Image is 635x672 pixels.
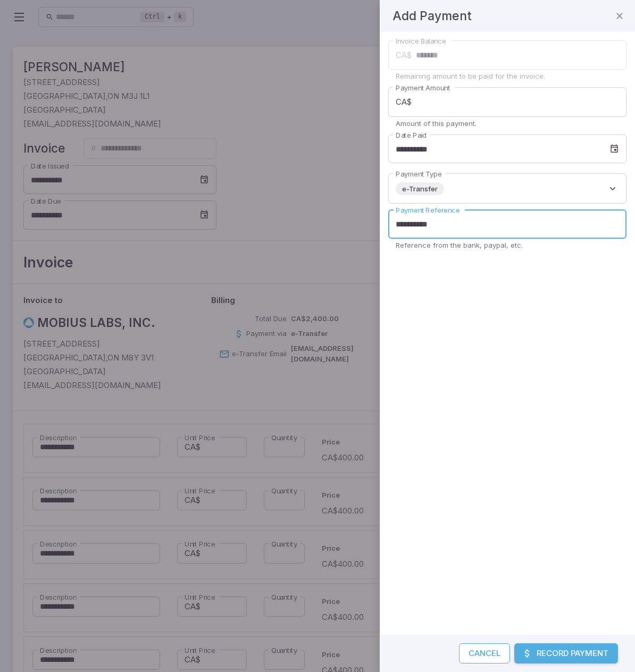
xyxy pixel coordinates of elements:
label: Payment Reference [396,205,460,215]
label: Payment Type [396,169,442,179]
p: CA$ [396,49,412,61]
p: Remaining amount to be paid for the invoice. [396,71,619,81]
button: Cancel [459,643,510,663]
p: Amount of this payment. [396,119,619,128]
p: CA$ [396,96,412,108]
p: Reference from the bank, paypal, etc. [396,240,619,250]
h4: Add Payment [392,6,472,26]
span: e-Transfer [396,183,444,194]
label: Invoice Balance [396,36,446,46]
label: Date Paid [396,130,427,140]
label: Payment Amount [396,83,450,93]
button: Record Payment [514,643,618,663]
